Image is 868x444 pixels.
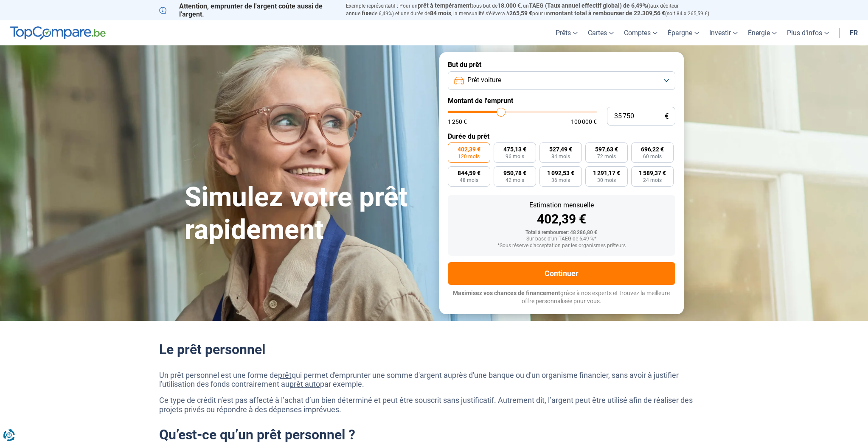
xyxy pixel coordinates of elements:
a: Investir [704,20,743,45]
a: Énergie [743,20,782,45]
span: 696,22 € [641,146,664,152]
a: Plus d'infos [782,20,834,45]
span: 1 291,17 € [593,170,620,176]
a: Prêts [551,20,583,45]
span: 1 589,37 € [639,170,666,176]
label: Montant de l'emprunt [448,97,675,105]
span: 475,13 € [503,146,526,152]
span: 18.000 € [497,2,521,9]
a: fr [845,20,863,45]
span: 30 mois [597,178,616,183]
span: 1 250 € [448,119,467,125]
span: Prêt voiture [467,75,501,85]
span: 96 mois [506,154,524,159]
span: 100 000 € [571,119,597,125]
p: Ce type de crédit n’est pas affecté à l’achat d’un bien déterminé et peut être souscrit sans just... [159,396,709,414]
span: 24 mois [643,178,662,183]
button: Prêt voiture [448,71,675,90]
span: 527,49 € [549,146,572,152]
span: 265,59 € [509,10,532,17]
p: grâce à nos experts et trouvez la meilleure offre personnalisée pour vous. [448,289,675,306]
span: 950,78 € [503,170,526,176]
label: But du prêt [448,61,675,69]
p: Exemple représentatif : Pour un tous but de , un (taux débiteur annuel de 6,49%) et une durée de ... [346,2,709,17]
a: prêt auto [289,380,320,388]
span: 42 mois [506,178,524,183]
span: 597,63 € [595,146,618,152]
span: TAEG (Taux annuel effectif global) de 6,49% [529,2,647,9]
a: Comptes [619,20,663,45]
span: 402,39 € [458,146,480,152]
a: prêt [278,371,292,380]
button: Continuer [448,262,675,285]
span: 60 mois [643,154,662,159]
div: Sur base d'un TAEG de 6,49 %* [455,236,669,242]
a: Épargne [663,20,704,45]
span: 36 mois [551,178,570,183]
span: 72 mois [597,154,616,159]
h1: Simulez votre prêt rapidement [185,181,429,246]
h2: Le prêt personnel [159,341,709,357]
span: 844,59 € [458,170,480,176]
span: 1 092,53 € [547,170,574,176]
span: 84 mois [551,154,570,159]
div: 402,39 € [455,213,669,226]
div: *Sous réserve d'acceptation par les organismes prêteurs [455,243,669,249]
div: Total à rembourser: 48 286,80 € [455,230,669,236]
span: 48 mois [460,178,478,183]
h2: Qu’est-ce qu’un prêt personnel ? [159,427,709,443]
p: Attention, emprunter de l'argent coûte aussi de l'argent. [159,2,336,18]
span: montant total à rembourser de 22.309,56 € [550,10,665,17]
span: 84 mois [430,10,451,17]
div: Estimation mensuelle [455,202,669,209]
span: 120 mois [458,154,480,159]
span: prêt à tempérament [418,2,472,9]
span: Maximisez vos chances de financement [453,290,560,296]
label: Durée du prêt [448,132,675,140]
img: TopCompare [10,26,106,40]
p: Un prêt personnel est une forme de qui permet d'emprunter une somme d'argent auprès d'une banque ... [159,371,709,389]
span: € [665,113,669,120]
a: Cartes [583,20,619,45]
span: fixe [362,10,372,17]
